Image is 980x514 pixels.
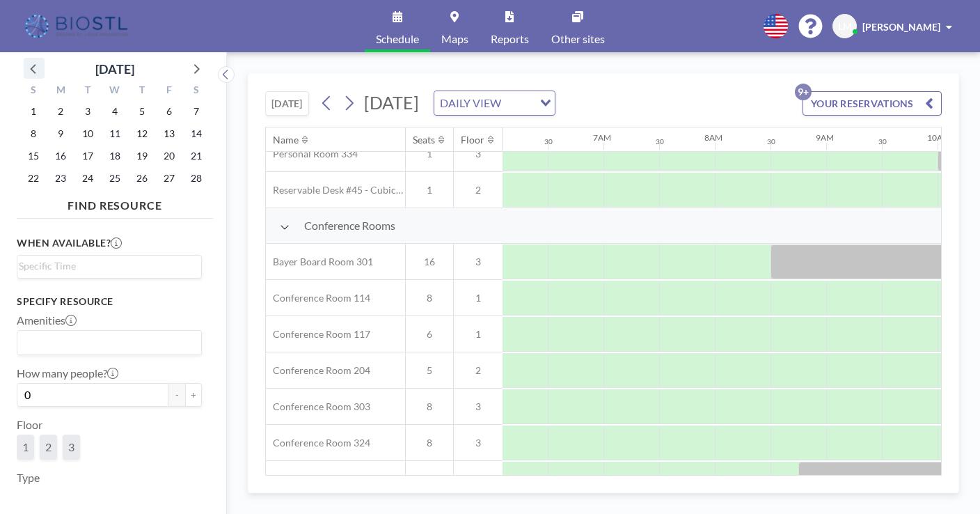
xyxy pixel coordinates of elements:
div: 9AM [816,132,834,143]
div: [DATE] [95,59,134,79]
img: organization-logo [22,13,133,40]
div: Search for option [17,256,201,277]
span: Thursday, February 12, 2026 [132,124,152,143]
span: Conference Room 114 [266,292,370,304]
span: Conference Room 325 [266,473,370,485]
span: 3 [454,256,503,268]
span: Bayer Board Room 301 [266,256,373,268]
span: Friday, February 13, 2026 [159,124,179,143]
input: Search for option [19,334,193,352]
div: 8AM [704,132,722,143]
div: 30 [656,137,664,146]
span: 10 [406,473,453,485]
button: + [185,383,202,407]
span: Saturday, February 21, 2026 [187,146,206,166]
span: 2 [45,440,52,454]
div: 10AM [927,132,950,143]
div: 30 [544,137,553,146]
span: Monday, February 9, 2026 [51,124,70,143]
span: 1 [454,328,503,341]
div: F [155,82,182,100]
span: Conference Room 324 [266,437,370,449]
label: Floor [17,418,42,432]
span: 1 [406,148,453,160]
p: 9+ [795,84,812,100]
span: Saturday, February 14, 2026 [187,124,206,143]
div: M [47,82,74,100]
span: Other sites [551,33,605,45]
span: Schedule [376,33,419,45]
span: DAILY VIEW [437,94,504,112]
span: Thursday, February 19, 2026 [132,146,152,166]
span: Reports [491,33,529,45]
span: Conference Rooms [304,219,395,233]
div: T [74,82,102,100]
span: Wednesday, February 18, 2026 [105,146,125,166]
span: Reservable Desk #45 - Cubicle Area (Office 206) [266,184,405,196]
span: Tuesday, February 10, 2026 [78,124,97,143]
span: Friday, February 27, 2026 [159,169,179,188]
span: Monday, February 23, 2026 [51,169,70,188]
span: Saturday, February 7, 2026 [187,102,206,121]
span: 3 [454,400,503,413]
div: T [128,82,155,100]
h4: FIND RESOURCE [17,193,213,212]
span: Sunday, February 15, 2026 [24,146,43,166]
span: Thursday, February 5, 2026 [132,102,152,121]
div: Floor [461,134,484,146]
div: 30 [767,137,775,146]
div: W [102,82,129,100]
div: S [182,82,210,100]
div: Name [273,134,299,146]
span: 3 [454,473,503,485]
span: Conference Room 303 [266,400,370,413]
span: 3 [454,148,503,160]
span: [PERSON_NAME] [862,21,940,33]
span: Thursday, February 26, 2026 [132,169,152,188]
span: 1 [454,292,503,304]
span: 3 [68,440,74,454]
input: Search for option [19,258,193,274]
button: [DATE] [265,91,309,116]
div: S [20,82,47,100]
span: Conference Room 204 [266,364,370,377]
span: 2 [454,364,503,377]
span: Sunday, February 22, 2026 [24,169,43,188]
span: 8 [406,292,453,304]
span: 2 [454,184,503,196]
span: Wednesday, February 11, 2026 [105,124,125,143]
span: Tuesday, February 24, 2026 [78,169,97,188]
span: Monday, February 16, 2026 [51,146,70,166]
span: 6 [406,328,453,341]
span: [DATE] [364,92,419,113]
div: Search for option [434,91,555,115]
span: Conference Room 117 [266,328,370,341]
input: Search for option [505,94,532,112]
span: Saturday, February 28, 2026 [187,169,206,188]
span: Wednesday, February 25, 2026 [105,169,125,188]
span: 3 [454,437,503,449]
button: YOUR RESERVATIONS9+ [803,91,942,116]
div: Search for option [17,331,201,355]
span: Sunday, February 1, 2026 [24,102,43,121]
span: 1 [406,184,453,196]
h3: Specify resource [17,295,202,308]
div: 7AM [593,132,611,143]
span: 5 [406,364,453,377]
span: Wednesday, February 4, 2026 [105,102,125,121]
span: 16 [406,256,453,268]
span: Maps [441,33,468,45]
span: 8 [406,400,453,413]
label: How many people? [17,366,118,380]
div: 30 [878,137,887,146]
span: Personal Room 334 [266,148,358,160]
span: 1 [22,440,29,454]
span: Tuesday, February 3, 2026 [78,102,97,121]
span: Tuesday, February 17, 2026 [78,146,97,166]
span: Friday, February 6, 2026 [159,102,179,121]
div: Seats [413,134,435,146]
span: Monday, February 2, 2026 [51,102,70,121]
label: Type [17,471,40,485]
span: 8 [406,437,453,449]
button: - [168,383,185,407]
